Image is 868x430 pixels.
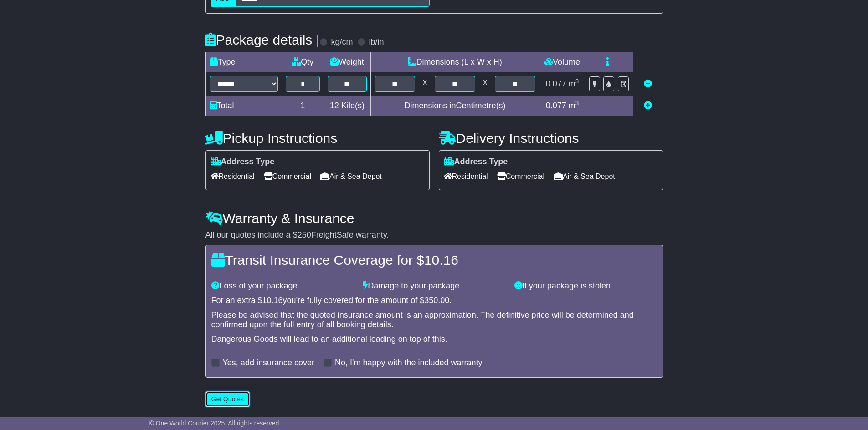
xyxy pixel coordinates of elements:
[497,169,544,183] span: Commercial
[419,72,431,96] td: x
[205,391,250,407] button: Get Quotes
[320,169,382,183] span: Air & Sea Depot
[205,211,663,226] h4: Warranty & Insurance
[211,253,657,268] h4: Transit Insurance Coverage for $
[569,101,579,110] span: m
[554,169,615,183] span: Air & Sea Depot
[205,131,430,146] h4: Pickup Instructions
[575,100,579,106] sup: 3
[207,281,359,291] div: Loss of your package
[330,101,339,110] span: 12
[149,420,281,427] span: © One World Courier 2025. All rights reserved.
[510,281,662,291] div: If your package is stolen
[546,79,566,88] span: 0.077
[324,96,371,116] td: Kilo(s)
[424,296,449,305] span: 350.00
[335,358,483,368] label: No, I'm happy with the included warranty
[223,358,314,368] label: Yes, add insurance cover
[644,79,652,88] a: Remove this item
[569,79,579,88] span: m
[264,169,311,183] span: Commercial
[370,96,539,116] td: Dimensions in Centimetre(s)
[424,253,458,268] span: 10.16
[644,101,652,110] a: Add new item
[282,52,324,72] td: Qty
[331,37,353,47] label: kg/cm
[324,52,371,72] td: Weight
[205,230,663,240] div: All our quotes include a $ FreightSafe warranty.
[205,96,282,116] td: Total
[444,169,488,183] span: Residential
[369,37,384,47] label: lb/in
[298,230,311,239] span: 250
[282,96,324,116] td: 1
[211,157,275,167] label: Address Type
[444,157,508,167] label: Address Type
[575,78,579,85] sup: 3
[205,32,320,47] h4: Package details |
[439,131,663,146] h4: Delivery Instructions
[539,52,585,72] td: Volume
[211,169,255,183] span: Residential
[358,281,510,291] div: Damage to your package
[211,334,657,344] div: Dangerous Goods will lead to an additional loading on top of this.
[211,296,657,306] div: For an extra $ you're fully covered for the amount of $ .
[479,72,491,96] td: x
[370,52,539,72] td: Dimensions (L x W x H)
[546,101,566,110] span: 0.077
[205,52,282,72] td: Type
[262,296,283,305] span: 10.16
[211,310,657,330] div: Please be advised that the quoted insurance amount is an approximation. The definitive price will...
